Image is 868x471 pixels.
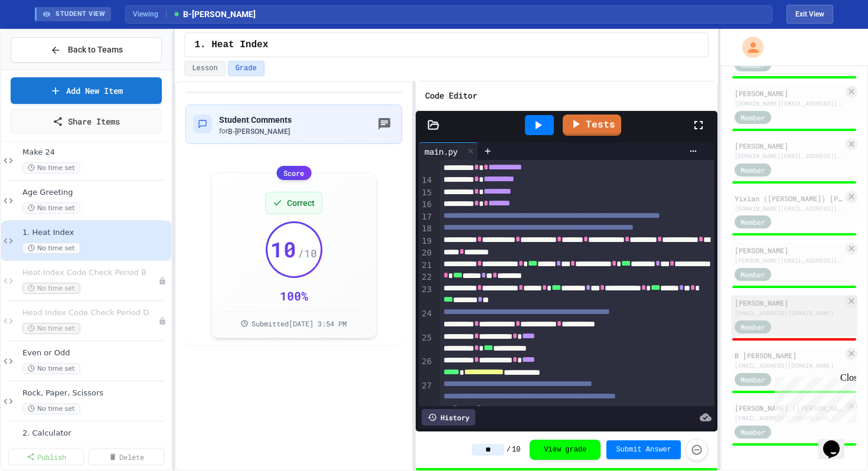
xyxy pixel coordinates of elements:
span: 1. Heat Index [194,38,268,52]
div: [EMAIL_ADDRESS][DOMAIN_NAME] [735,361,843,370]
button: View grade [530,440,601,460]
div: 21 [419,260,433,272]
div: [PERSON_NAME] [735,297,843,308]
div: main.py [419,145,464,158]
span: Member [740,374,765,385]
button: Grade [228,61,265,76]
div: [PERSON_NAME] ([PERSON_NAME]) [PERSON_NAME] [735,403,843,413]
span: B-[PERSON_NAME] [228,127,290,136]
span: No time set [22,243,80,254]
span: Viewing [133,9,167,19]
span: Submitted [DATE] 3:54 PM [252,319,347,328]
div: Unpublished [158,277,167,285]
div: 14 [419,175,433,187]
div: Yixian ([PERSON_NAME]) [PERSON_NAME] [735,193,843,204]
span: / [507,445,511,454]
span: 10 [270,237,296,261]
span: Rock, Paper, Scissors [22,388,169,398]
span: No time set [22,202,80,214]
div: 16 [419,199,433,211]
div: Chat with us now!Close [5,5,81,75]
span: No time set [22,162,80,174]
div: main.py [419,142,478,160]
iframe: chat widget [818,424,856,459]
span: Age Greeting [22,188,169,198]
div: 23 [419,284,433,308]
button: Lesson [184,61,225,76]
a: Tests [563,115,621,136]
iframe: chat widget [770,372,856,423]
div: [PERSON_NAME] [735,88,843,99]
div: 25 [419,332,433,356]
div: 13 [419,151,433,175]
div: 26 [419,356,433,380]
span: Member [740,322,765,332]
div: 19 [419,235,433,247]
div: B [PERSON_NAME] [735,350,843,361]
button: Force resubmission of student's answer (Admin only) [686,439,708,461]
div: Score [276,166,311,180]
span: Head Index Code Check Period D [22,308,158,318]
div: [DOMAIN_NAME][EMAIL_ADDRESS][DOMAIN_NAME] [735,152,843,161]
div: for [219,126,292,136]
div: [DOMAIN_NAME][EMAIL_ADDRESS][DOMAIN_NAME] [735,99,843,108]
div: 28 [419,404,433,429]
div: [PERSON_NAME] [735,140,843,151]
span: No time set [22,283,80,294]
span: B-[PERSON_NAME] [172,8,256,21]
span: Even or Odd [22,348,169,358]
button: Back to Teams [11,37,162,63]
div: 20 [419,247,433,259]
div: Unpublished [158,317,167,325]
button: Submit Answer [606,440,681,459]
span: Back to Teams [68,44,123,56]
div: 27 [419,380,433,404]
span: STUDENT VIEW [56,9,105,19]
span: Student Comments [219,115,292,125]
span: No time set [22,403,80,414]
span: Submit Answer [616,445,671,454]
span: / 10 [298,245,317,261]
span: Member [740,269,765,280]
a: Delete [89,449,164,465]
span: Member [740,427,765,437]
span: 1. Heat Index [22,228,169,238]
span: Member [740,165,765,175]
span: No time set [22,363,80,374]
div: [PERSON_NAME][EMAIL_ADDRESS][DOMAIN_NAME] [735,256,843,265]
a: Share Items [11,109,162,134]
span: Member [740,112,765,123]
a: Add New Item [11,77,162,104]
div: 15 [419,187,433,199]
div: [EMAIL_ADDRESS][DOMAIN_NAME] [735,309,843,318]
div: 22 [419,272,433,283]
div: 100 % [280,287,308,304]
span: Heat Index Code Check Period B [22,268,158,278]
h6: Code Editor [425,89,477,103]
div: My Account [730,34,766,61]
div: 18 [419,223,433,235]
div: 17 [419,211,433,223]
span: Correct [287,197,315,209]
span: 10 [512,445,520,454]
button: Exit student view [787,5,833,24]
div: [PERSON_NAME] [735,245,843,256]
a: Publish [8,449,84,465]
span: Member [740,217,765,227]
div: [EMAIL_ADDRESS][DOMAIN_NAME] [735,414,843,423]
span: No time set [22,323,80,334]
div: 24 [419,308,433,332]
div: [DOMAIN_NAME][EMAIL_ADDRESS][DOMAIN_NAME] [735,204,843,213]
div: History [422,409,475,426]
span: Make 24 [22,148,169,158]
span: 2. Calculator [22,429,169,439]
